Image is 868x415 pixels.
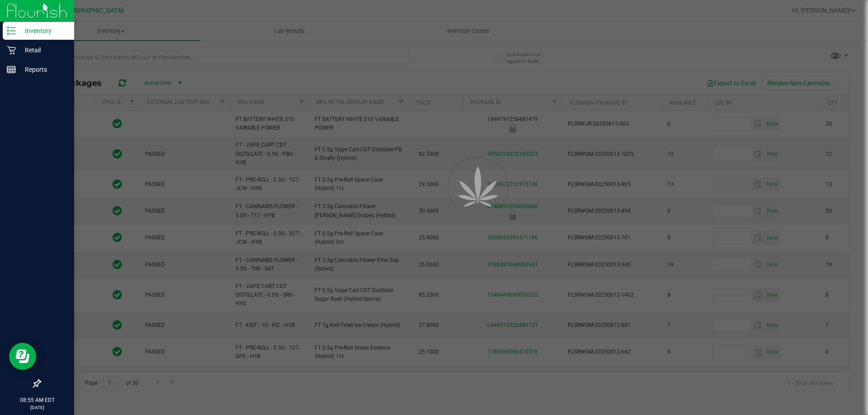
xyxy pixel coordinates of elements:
inline-svg: Retail [7,46,16,55]
p: Reports [16,64,70,75]
inline-svg: Reports [7,65,16,74]
p: 08:55 AM EDT [4,396,70,404]
inline-svg: Inventory [7,26,16,35]
p: [DATE] [4,404,70,411]
iframe: Resource center [9,343,36,370]
p: Inventory [16,25,70,36]
p: Retail [16,45,70,56]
